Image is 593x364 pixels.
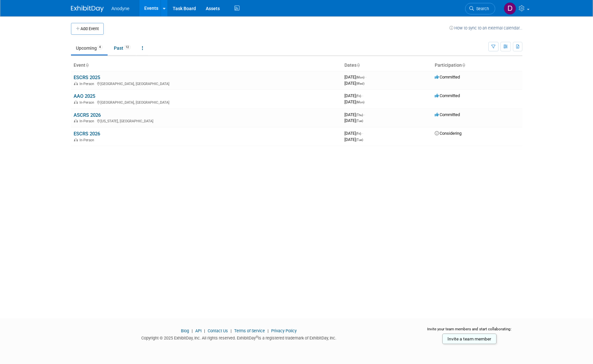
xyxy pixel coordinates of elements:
[356,82,364,85] span: (Wed)
[74,81,339,86] div: [GEOGRAPHIC_DATA], [GEOGRAPHIC_DATA]
[344,112,365,117] span: [DATE]
[74,93,95,99] a: AAO 2025
[344,131,363,136] span: [DATE]
[356,94,361,98] span: (Fri)
[181,328,189,333] a: Blog
[79,119,96,123] span: In-Person
[462,62,465,68] a: Sort by Participation Type
[449,26,522,30] a: How to sync to an external calendar...
[74,131,100,137] a: ESCRS 2026
[71,23,104,35] button: Add Event
[344,81,364,86] span: [DATE]
[344,118,363,123] span: [DATE]
[79,100,96,105] span: In-Person
[344,99,364,104] span: [DATE]
[190,328,194,333] span: |
[266,328,270,333] span: |
[344,137,363,142] span: [DATE]
[74,82,78,85] img: In-Person Event
[435,75,460,79] span: Committed
[74,119,78,122] img: In-Person Event
[342,60,432,71] th: Dates
[74,138,78,141] img: In-Person Event
[356,138,363,142] span: (Tue)
[465,3,495,14] a: Search
[356,76,364,79] span: (Mon)
[112,6,130,11] span: Anodyne
[417,326,522,336] div: Invite your team members and start collaborating:
[79,82,96,86] span: In-Person
[365,75,366,79] span: -
[109,42,136,54] a: Past12
[124,45,131,50] span: 12
[74,100,78,104] img: In-Person Event
[74,112,101,118] a: ASCRS 2026
[195,328,201,333] a: API
[71,42,108,54] a: Upcoming4
[344,93,363,98] span: [DATE]
[362,131,363,136] span: -
[435,112,460,117] span: Committed
[74,118,339,123] div: [US_STATE], [GEOGRAPHIC_DATA]
[85,62,89,68] a: Sort by Event Name
[229,328,233,333] span: |
[71,6,104,12] img: ExhibitDay
[97,45,103,50] span: 4
[79,138,96,142] span: In-Person
[74,75,100,80] a: ESCRS 2025
[435,131,462,136] span: Considering
[271,328,297,333] a: Privacy Policy
[344,75,366,79] span: [DATE]
[202,328,207,333] span: |
[356,119,363,123] span: (Tue)
[357,62,360,68] a: Sort by Start Date
[74,99,339,105] div: [GEOGRAPHIC_DATA], [GEOGRAPHIC_DATA]
[364,112,365,117] span: -
[435,93,460,98] span: Committed
[356,132,361,135] span: (Fri)
[474,6,489,11] span: Search
[442,334,497,344] a: Invite a team member
[234,328,265,333] a: Terms of Service
[356,113,363,117] span: (Thu)
[504,2,516,15] img: Dawn Jozwiak
[71,60,342,71] th: Event
[356,100,364,104] span: (Mon)
[432,60,522,71] th: Participation
[256,335,258,339] sup: ®
[71,334,407,341] div: Copyright © 2025 ExhibitDay, Inc. All rights reserved. ExhibitDay is a registered trademark of Ex...
[208,328,228,333] a: Contact Us
[362,93,363,98] span: -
